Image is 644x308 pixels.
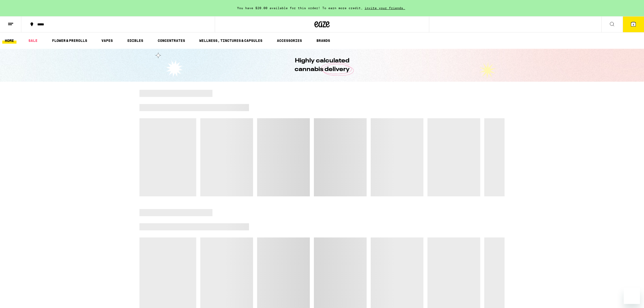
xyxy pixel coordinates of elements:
[363,6,407,10] span: invite your friends.
[280,57,364,74] h1: Highly calculated cannabis delivery
[633,23,634,26] span: 4
[197,38,265,44] a: WELLNESS, TINCTURES & CAPSULES
[314,38,333,44] a: BRANDS
[26,38,40,44] a: SALE
[2,38,16,44] a: HOME
[49,38,90,44] a: FLOWER & PREROLLS
[125,38,146,44] a: EDIBLES
[274,38,305,44] a: ACCESSORIES
[623,16,644,32] button: 4
[155,38,188,44] a: CONCENTRATES
[237,6,363,10] span: You have $20.00 available for this order! To earn more credit,
[624,288,640,304] iframe: Button to launch messaging window
[99,38,115,44] a: VAPES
